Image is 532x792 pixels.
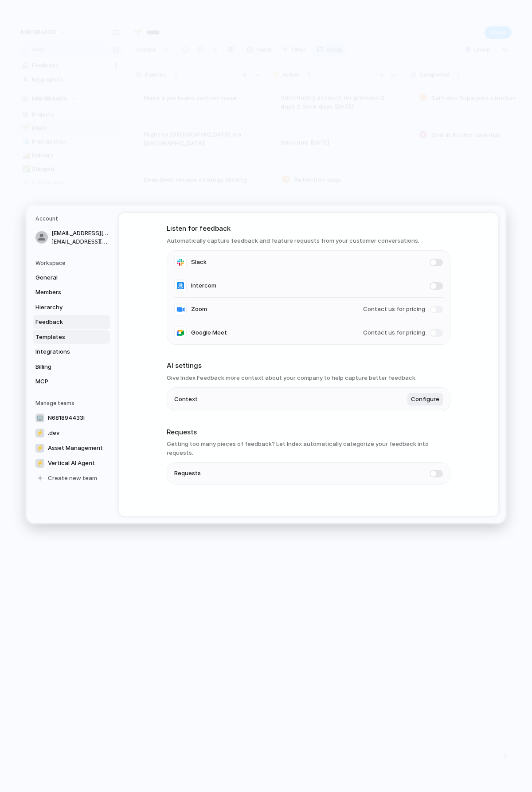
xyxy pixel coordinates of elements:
h2: AI settings [167,361,450,371]
span: Requests [174,469,201,478]
span: Feedback [35,318,92,327]
span: Google Meet [191,328,227,337]
a: [EMAIL_ADDRESS][DOMAIN_NAME][EMAIL_ADDRESS][DOMAIN_NAME] [33,226,110,248]
span: Vertical AI Agent [48,458,95,467]
h2: Requests [167,427,450,437]
span: Intercom [191,281,216,290]
span: Contact us for pricing [363,305,425,314]
a: Hierarchy [33,300,110,314]
h2: Listen for feedback [167,224,450,234]
div: ⚡ [35,428,44,437]
a: General [33,270,110,284]
span: Slack [191,258,207,267]
span: Zoom [191,305,207,314]
span: Contact us for pricing [363,328,425,337]
span: Hierarchy [35,303,92,311]
span: Context [174,395,198,404]
span: Configure [411,395,439,404]
a: ⚡Vertical AI Agent [33,456,110,470]
div: ⚡ [35,458,44,467]
a: Billing [33,359,110,374]
a: Members [33,285,110,299]
h5: Manage teams [35,399,110,407]
h3: Give Index Feedback more context about your company to help capture better feedback. [167,373,450,382]
div: 🏢 [35,413,44,422]
h5: Workspace [35,259,110,267]
div: ⚡ [35,443,44,452]
span: Integrations [35,347,92,356]
span: General [35,273,92,282]
h5: Account [35,215,110,223]
span: .dev [48,428,59,437]
span: MCP [35,377,92,386]
span: Members [35,288,92,297]
span: Billing [35,362,92,371]
span: Asset Management [48,443,103,452]
a: ⚡Asset Management [33,441,110,455]
span: [EMAIL_ADDRESS][DOMAIN_NAME] [51,237,108,245]
span: Templates [35,332,92,341]
a: Feedback [33,315,110,329]
button: Configure [407,393,443,406]
span: [EMAIL_ADDRESS][DOMAIN_NAME] [51,229,108,238]
a: MCP [33,374,110,389]
h3: Getting too many pieces of feedback? Let Index automatically categorize your feedback into requests. [167,440,450,457]
span: N681894433l [48,413,85,422]
span: Create new team [48,473,97,482]
a: Create new team [33,471,110,485]
a: 🏢N681894433l [33,410,110,425]
a: ⚡.dev [33,426,110,440]
h3: Automatically capture feedback and feature requests from your customer conversations. [167,236,450,245]
a: Integrations [33,345,110,359]
a: Templates [33,330,110,344]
